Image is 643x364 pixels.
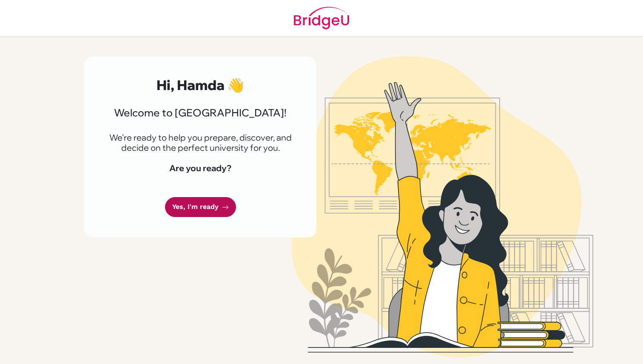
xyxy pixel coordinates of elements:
p: We're ready to help you prepare, discover, and decide on the perfect university for you. [105,133,296,153]
h4: Are you ready? [105,163,296,173]
a: Yes, I'm ready [165,197,236,217]
h2: Hi, Hamda 👋 [105,77,296,93]
h3: Welcome to [GEOGRAPHIC_DATA]! [105,107,296,119]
